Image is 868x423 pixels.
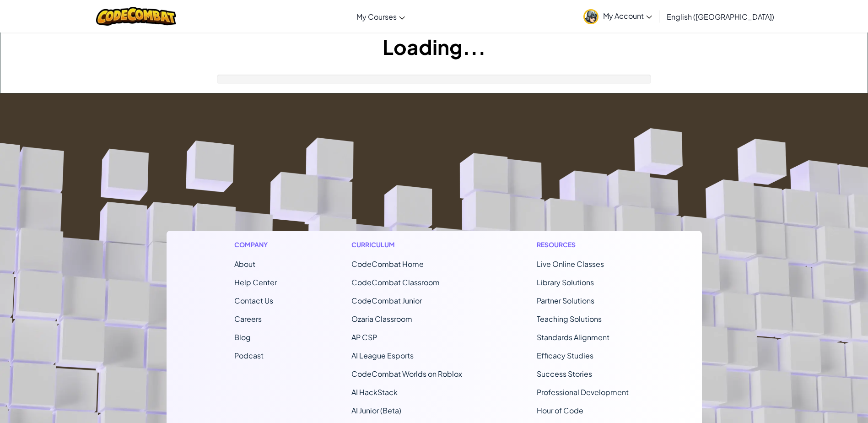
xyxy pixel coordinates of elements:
[351,296,422,305] a: CodeCombat Junior
[351,332,377,342] a: AP CSP
[351,277,440,287] a: CodeCombat Classroom
[234,296,273,305] span: Contact Us
[583,9,598,24] img: avatar
[0,33,868,61] h1: Loading...
[603,11,652,21] span: My Account
[537,351,593,360] a: Efficacy Studies
[537,314,602,324] a: Teaching Solutions
[537,332,609,342] a: Standards Alignment
[351,406,401,415] a: AI Junior (Beta)
[356,12,397,22] span: My Courses
[537,369,592,379] a: Success Stories
[537,259,604,269] a: Live Online Classes
[667,12,774,22] span: English ([GEOGRAPHIC_DATA])
[234,277,277,287] a: Help Center
[351,240,462,249] h1: Curriculum
[352,4,410,29] a: My Courses
[537,387,629,397] a: Professional Development
[234,351,264,360] a: Podcast
[662,4,779,29] a: English ([GEOGRAPHIC_DATA])
[351,387,398,397] a: AI HackStack
[96,7,176,26] img: CodeCombat logo
[234,259,255,269] a: About
[579,2,657,31] a: My Account
[537,277,594,287] a: Library Solutions
[351,314,412,324] a: Ozaria Classroom
[351,351,414,360] a: AI League Esports
[537,240,634,249] h1: Resources
[351,259,424,269] span: CodeCombat Home
[537,406,583,415] a: Hour of Code
[234,314,262,324] a: Careers
[351,369,462,379] a: CodeCombat Worlds on Roblox
[234,240,277,249] h1: Company
[234,332,251,342] a: Blog
[537,296,594,305] a: Partner Solutions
